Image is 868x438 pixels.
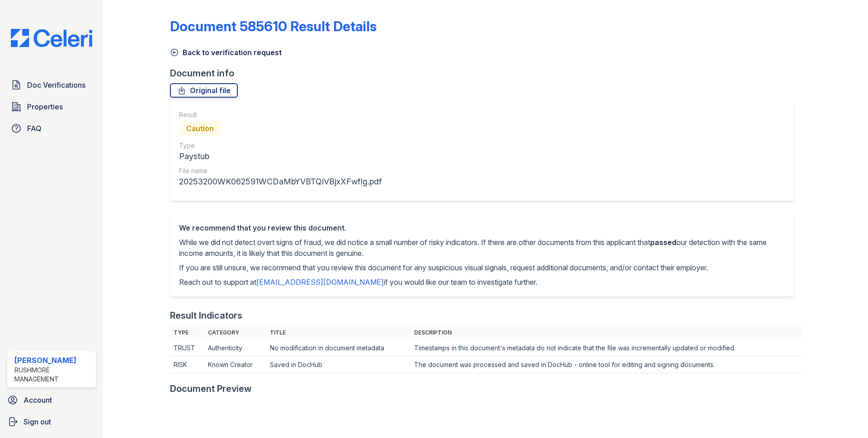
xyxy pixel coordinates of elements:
td: Known Creator [204,357,266,373]
th: Description [410,325,801,340]
td: TRUST [170,340,204,357]
div: Document Preview [170,382,252,395]
p: If you are still unsure, we recommend that you review this document for any suspicious visual sig... [179,262,785,273]
span: Doc Verifications [27,80,85,90]
img: CE_Logo_Blue-a8612792a0a2168367f1c8372b55b34899dd931a85d93a1a3d3e32e68fde9ad4.png [4,29,99,47]
a: Document 585610 Result Details [170,18,377,34]
a: Doc Verifications [7,76,96,94]
div: Type [179,141,382,150]
div: Result [179,110,382,119]
div: Document info [170,67,801,80]
a: [EMAIL_ADDRESS][DOMAIN_NAME] [256,278,384,287]
iframe: chat widget [830,402,859,429]
div: Caution [179,121,221,136]
span: Properties [27,101,63,112]
a: Original file [170,83,238,98]
div: We recommend that you review this document. [179,222,785,233]
div: Rushmore Management [14,366,92,384]
div: Paystub [179,150,382,163]
td: Saved in DocHub [266,357,411,373]
div: [PERSON_NAME] [14,355,92,366]
a: Properties [7,98,96,116]
td: RISK [170,357,204,373]
a: Back to verification request [170,47,282,58]
span: Sign out [24,416,51,427]
td: No modification in document metadata [266,340,411,357]
th: Category [204,325,266,340]
div: File name [179,166,382,175]
th: Type [170,325,204,340]
div: 20253200WK062591WCDaMbYVBTQiVBjxXFwfIg.pdf [179,175,382,188]
a: Account [4,391,99,409]
span: Account [24,395,52,405]
td: The document was processed and saved in DocHub - online tool for editing and signing documents. [410,357,801,373]
p: While we did not detect overt signs of fraud, we did notice a small number of risky indicators. I... [179,237,785,259]
div: Result Indicators [170,309,242,322]
span: passed [650,238,676,247]
td: Authenticity [204,340,266,357]
p: Reach out to support at if you would like our team to investigate further. [179,277,785,287]
th: Title [266,325,411,340]
a: Sign out [4,413,99,431]
span: FAQ [27,123,42,134]
a: FAQ [7,119,96,137]
td: Timestamps in this document's metadata do not indicate that the file was incrementally updated or... [410,340,801,357]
